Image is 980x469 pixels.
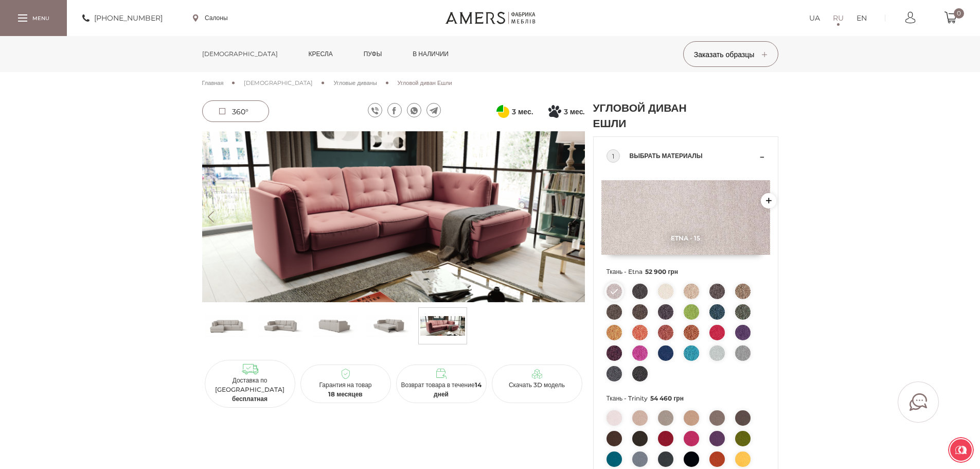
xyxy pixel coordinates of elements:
b: бесплатная [232,395,268,403]
a: whatsapp [407,103,421,117]
a: viber [368,103,382,117]
p: Гарантия на товар [305,380,387,399]
h1: Угловой диван Ешли [593,100,711,131]
p: Возврат товара в течение [400,380,483,399]
a: UA [809,12,820,24]
a: Салоны [193,13,228,23]
a: Кресла [301,36,341,72]
span: Ткань - Etna [607,265,765,279]
button: Заказать образцы [683,41,778,67]
a: [DEMOGRAPHIC_DATA] [194,36,286,72]
a: RU [833,12,844,24]
button: Previous [202,211,220,222]
span: 0 [954,8,964,19]
img: s_ [420,310,465,341]
img: Угловой диван Ешли s-2 [312,310,357,341]
svg: Покупка частями от монобанк [548,105,561,118]
a: в наличии [405,36,456,72]
a: [DEMOGRAPHIC_DATA] [244,78,313,88]
span: [DEMOGRAPHIC_DATA] [244,79,313,86]
img: Угловой диван Ешли s-3 [366,310,411,341]
span: Главная [202,79,224,86]
span: 360° [232,107,248,116]
b: 18 месяцев [328,390,363,398]
span: 52 900 грн [645,268,678,275]
span: Выбрать материалы [630,150,757,162]
img: Угловой диван Ешли s-1 [258,310,303,341]
a: Главная [202,78,224,88]
svg: Оплата частями от ПриватБанка [496,105,509,118]
a: Пуфы [356,36,390,72]
a: Угловые диваны [333,78,377,88]
a: [PHONE_NUMBER] [82,12,163,24]
img: Угловой диван Ешли s-0 [204,310,249,341]
a: EN [857,12,867,24]
span: Заказать образцы [694,50,768,59]
span: 54 460 грн [650,394,684,402]
button: Next [567,211,585,222]
span: Ткань - Trinity [607,392,765,405]
a: telegram [426,103,441,117]
p: Доставка по [GEOGRAPHIC_DATA] [209,376,291,404]
span: Угловые диваны [333,79,377,86]
b: 14 дней [434,381,482,398]
span: 3 мес. [512,106,533,118]
a: facebook [387,103,402,117]
span: Etna - 15 [601,234,770,242]
a: 360° [202,100,269,122]
span: 3 мес. [564,106,585,118]
div: 1 [607,149,620,163]
img: Etna - 15 [601,180,770,255]
p: Скачать 3D модель [496,380,578,390]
